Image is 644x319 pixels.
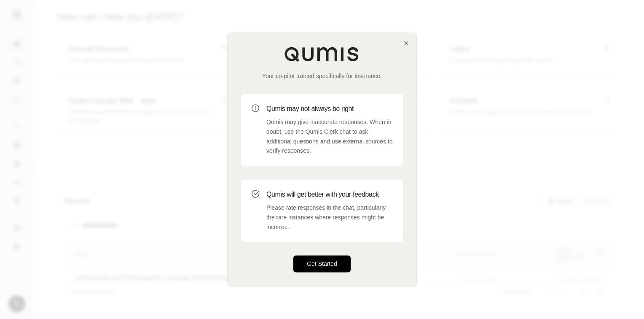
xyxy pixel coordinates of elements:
[241,72,403,80] p: Your co-pilot trained specifically for insurance.
[266,104,393,114] h3: Qumis may not always be right
[266,117,393,156] p: Qumis may give inaccurate responses. When in doubt, use the Qumis Clerk chat to ask additional qu...
[284,46,360,62] img: Qumis Logo
[293,256,351,273] button: Get Started
[266,203,393,232] p: Please rate responses in the chat, particularly the rare instances where responses might be incor...
[266,189,393,200] h3: Qumis will get better with your feedback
